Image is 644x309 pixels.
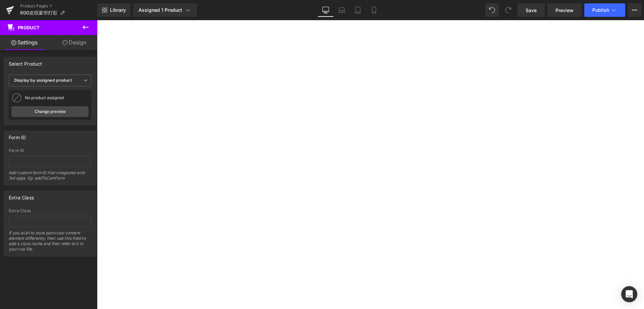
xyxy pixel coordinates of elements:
[25,95,89,100] div: No product assigned
[18,25,40,30] span: Product
[9,230,91,256] div: If you wish to style particular content element differently, then use this field to add a class n...
[11,106,89,117] a: Change preview
[526,7,537,14] span: Save
[9,191,34,200] div: Extra Class
[501,3,515,17] button: Redo
[350,3,366,17] a: Tablet
[9,170,91,185] div: Add custom form ID that integrates with 3rd apps. Eg: addToCartForm
[9,148,91,153] div: Form ID
[334,3,350,17] a: Laptop
[592,7,609,13] span: Publish
[20,10,57,15] span: 600皮线窗帘灯彩
[139,7,192,13] div: Assigned 1 Product
[584,3,625,17] button: Publish
[50,35,99,50] a: Design
[11,92,22,103] img: pImage
[621,286,637,302] div: Open Intercom Messenger
[547,3,582,17] a: Preview
[318,3,334,17] a: Desktop
[485,3,499,17] button: Undo
[9,131,26,140] div: Form ID
[9,57,42,67] div: Select Product
[14,78,72,83] b: Display by assigned product
[97,20,644,309] iframe: To enrich screen reader interactions, please activate Accessibility in Grammarly extension settings
[628,3,641,17] button: More
[366,3,382,17] a: Mobile
[110,7,126,13] span: Library
[9,208,91,213] div: Extra Class
[20,3,97,9] a: Product Pages
[555,7,574,14] span: Preview
[97,3,130,17] a: New Library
